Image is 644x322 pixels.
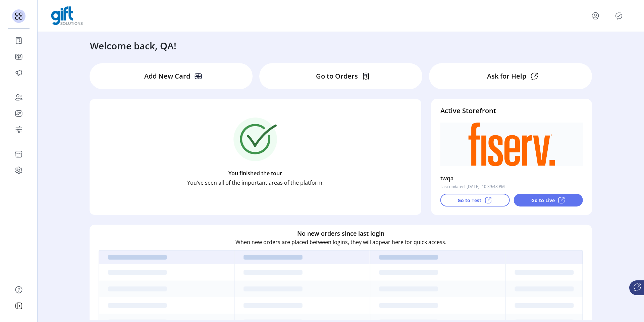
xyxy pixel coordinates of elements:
[228,169,282,177] p: You finished the tour
[90,39,176,53] h3: Welcome back, QA!
[440,173,454,184] p: twqa
[187,179,324,187] p: You’ve seen all of the important areas of the platform.
[458,197,481,204] p: Go to Test
[144,71,190,81] p: Add New Card
[316,71,358,81] p: Go to Orders
[51,6,83,25] img: logo
[487,71,526,81] p: Ask for Help
[440,106,583,116] h4: Active Storefront
[440,184,505,190] p: Last updated: [DATE], 10:39:48 PM
[590,10,601,21] button: menu
[235,238,446,246] p: When new orders are placed between logins, they will appear here for quick access.
[613,10,624,21] button: Publisher Panel
[297,229,384,238] h6: No new orders since last login
[531,197,555,204] p: Go to Live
